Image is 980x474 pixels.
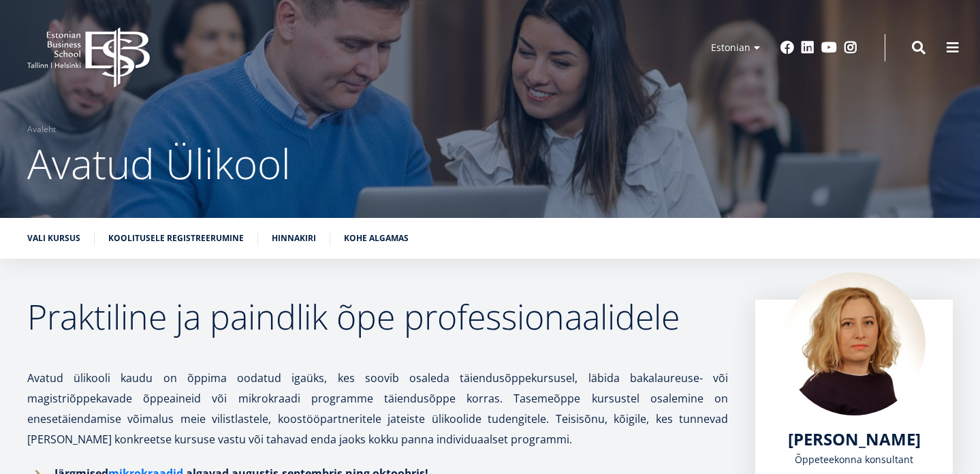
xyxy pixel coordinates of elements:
p: Avatud ülikooli kaudu on õppima oodatud igaüks, kes soovib osaleda täiendusõppekursusel, läbida b... [27,347,728,449]
a: Instagram [844,41,857,54]
a: Hinnakiri [272,232,316,245]
img: Kadri Osula Learning Journey Advisor [783,272,926,415]
a: Kohe algamas [344,232,409,245]
a: Vali kursus [27,232,80,245]
span: [PERSON_NAME] [788,428,921,450]
h2: Praktiline ja paindlik õpe professionaalidele [27,300,728,334]
a: Linkedin [801,41,815,54]
a: Youtube [821,41,837,54]
a: Koolitusele registreerumine [108,232,244,245]
a: Avaleht [27,123,56,136]
div: Õppeteekonna konsultant [783,449,926,470]
span: Avatud Ülikool [27,136,291,191]
a: Facebook [780,41,794,54]
a: [PERSON_NAME] [788,429,921,449]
